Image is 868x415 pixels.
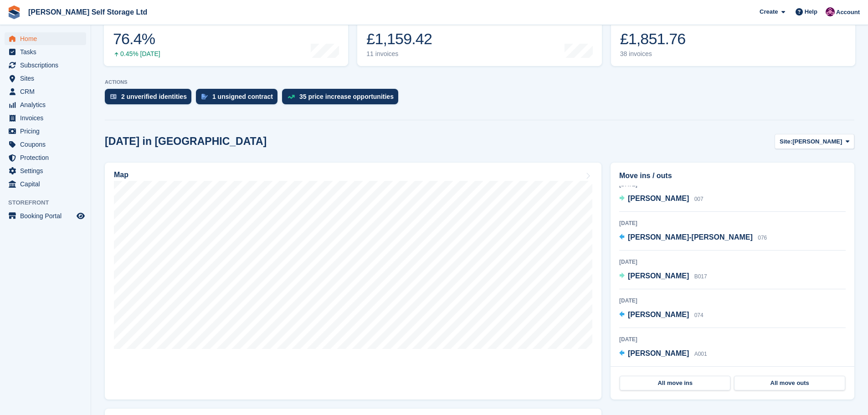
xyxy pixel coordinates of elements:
a: All move outs [734,376,845,390]
a: menu [5,164,86,177]
a: [PERSON_NAME] 007 [619,193,704,205]
span: Settings [20,164,75,177]
span: Invoices [20,112,75,124]
span: [PERSON_NAME] [628,349,689,357]
a: 2 unverified identities [105,89,196,109]
h2: Map [114,171,128,179]
span: [PERSON_NAME] [792,137,842,146]
span: CRM [20,85,75,98]
span: Help [805,7,817,16]
span: [PERSON_NAME] [628,195,689,202]
a: menu [5,138,86,151]
span: 007 [694,196,704,202]
span: Sites [20,72,75,85]
a: Preview store [75,210,86,221]
img: price_increase_opportunities-93ffe204e8149a01c8c9dc8f82e8f89637d9d84a8eef4429ea346261dce0b2c0.svg [288,95,295,99]
div: 38 invoices [620,50,686,58]
span: A001 [694,351,707,357]
div: 11 invoices [366,50,434,58]
a: [PERSON_NAME] A001 [619,348,707,360]
a: menu [5,98,86,111]
a: 1 unsigned contract [196,89,282,109]
a: menu [5,151,86,164]
a: menu [5,210,86,222]
span: 074 [694,312,704,318]
p: ACTIONS [105,79,854,85]
a: [PERSON_NAME] Self Storage Ltd [25,5,151,20]
img: stora-icon-8386f47178a22dfd0bd8f6a31ec36ba5ce8667c1dd55bd0f319d3a0aa187defe.svg [7,5,21,19]
a: menu [5,46,86,58]
span: Coupons [20,138,75,151]
a: menu [5,125,86,138]
a: [PERSON_NAME] B017 [619,271,707,282]
div: £1,159.42 [366,30,434,48]
span: Capital [20,178,75,190]
a: menu [5,59,86,72]
a: All move ins [620,376,730,390]
div: 2 unverified identities [121,93,187,100]
div: 35 price increase opportunities [299,93,394,100]
a: Awaiting payment £1,851.76 38 invoices [611,8,855,66]
img: verify_identity-adf6edd0f0f0b5bbfe63781bf79b02c33cf7c696d77639b501bdc392416b5a36.svg [110,94,117,99]
span: Analytics [20,98,75,111]
div: 76.4% [113,30,160,48]
a: 35 price increase opportunities [282,89,403,109]
a: menu [5,112,86,124]
div: [DATE] [619,258,846,266]
span: [PERSON_NAME] [628,311,689,318]
div: [DATE] [619,335,846,343]
span: Account [836,8,860,17]
h2: [DATE] in [GEOGRAPHIC_DATA] [105,135,267,148]
span: Site: [780,137,792,146]
div: [DATE] [619,219,846,227]
span: Booking Portal [20,210,75,222]
a: menu [5,72,86,85]
span: Pricing [20,125,75,138]
span: [PERSON_NAME] [628,272,689,280]
span: 076 [758,235,767,241]
h2: Move ins / outs [619,170,846,181]
span: Protection [20,151,75,164]
div: [DATE] [619,297,846,305]
a: Occupancy 76.4% 0.45% [DATE] [104,8,348,66]
a: Month-to-date sales £1,159.42 11 invoices [357,8,601,66]
div: 0.45% [DATE] [113,50,160,58]
span: [PERSON_NAME]-[PERSON_NAME] [628,233,753,241]
span: Tasks [20,46,75,58]
span: Home [20,32,75,45]
a: [PERSON_NAME]-[PERSON_NAME] 076 [619,232,767,244]
a: Map [105,163,601,400]
a: [PERSON_NAME] 074 [619,309,704,321]
button: Site: [PERSON_NAME] [775,134,854,149]
a: menu [5,178,86,190]
img: contract_signature_icon-13c848040528278c33f63329250d36e43548de30e8caae1d1a13099fd9432cc5.svg [201,94,208,99]
a: menu [5,32,86,45]
span: Create [760,7,778,16]
span: Subscriptions [20,59,75,72]
span: Storefront [8,198,91,207]
span: B017 [694,273,707,280]
img: Lydia Wild [826,7,835,16]
a: menu [5,85,86,98]
div: £1,851.76 [620,30,686,48]
div: 1 unsigned contract [212,93,273,100]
